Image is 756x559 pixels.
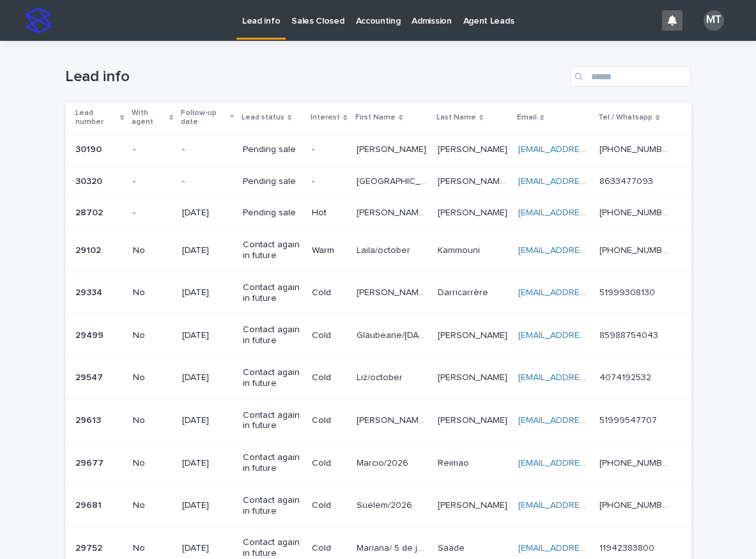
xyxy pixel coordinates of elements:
[518,208,663,217] a: [EMAIL_ADDRESS][DOMAIN_NAME]
[704,10,724,31] div: MT
[357,498,415,511] p: Suelem/2026
[242,111,284,125] p: Lead status
[357,205,430,218] p: [PERSON_NAME] [PERSON_NAME]/Dec
[75,498,104,511] p: 29681
[133,500,172,511] p: No
[182,144,233,155] p: -
[570,66,691,87] input: Search
[599,174,656,187] p: 8633477093
[599,205,673,218] p: [PHONE_NUMBER]
[75,106,117,130] p: Lead number
[133,372,172,383] p: No
[243,452,302,474] p: Contact again in future
[182,287,233,298] p: [DATE]
[182,500,233,511] p: [DATE]
[133,287,172,298] p: No
[75,456,106,469] p: 29677
[182,543,233,554] p: [DATE]
[357,540,430,554] p: Mariana/ 5 de janeiro
[312,372,346,383] p: Cold
[357,174,430,187] p: [GEOGRAPHIC_DATA]
[75,413,104,426] p: 29613
[438,413,510,426] p: Bernhard Paradeda
[312,330,346,341] p: Cold
[599,285,658,298] p: 51999308130
[599,498,673,511] p: [PHONE_NUMBER]
[438,498,510,511] p: [PERSON_NAME]
[65,165,691,197] tr: 3032030320 --Pending sale-[GEOGRAPHIC_DATA][GEOGRAPHIC_DATA] [PERSON_NAME] [PERSON_NAME] Dos [PER...
[355,111,396,125] p: First Name
[438,456,472,469] p: Reimao
[599,328,661,341] p: 85988754043
[133,543,172,554] p: No
[75,540,105,554] p: 29752
[182,208,233,218] p: [DATE]
[312,245,346,256] p: Warm
[75,174,105,187] p: 30320
[65,134,691,165] tr: 3019030190 --Pending sale-[PERSON_NAME][PERSON_NAME] [PERSON_NAME][PERSON_NAME] [EMAIL_ADDRESS][D...
[243,410,302,432] p: Contact again in future
[26,8,51,33] img: stacker-logo-s-only.png
[518,177,663,186] a: [EMAIL_ADDRESS][DOMAIN_NAME]
[312,543,346,554] p: Cold
[243,208,302,218] p: Pending sale
[65,399,691,442] tr: 2961329613 No[DATE]Contact again in futureCold[PERSON_NAME]/[DATE][PERSON_NAME]/[DATE] [PERSON_NA...
[518,544,663,553] a: [EMAIL_ADDRESS][DOMAIN_NAME]
[65,356,691,399] tr: 2954729547 No[DATE]Contact again in futureColdLiz/octoberLiz/october [PERSON_NAME][PERSON_NAME] [...
[438,174,511,187] p: Yamada Loureiro Dos Reys
[357,285,430,298] p: [PERSON_NAME]/[DATE]
[75,328,106,341] p: 29499
[599,540,657,554] p: 11942383800
[438,540,467,554] p: Saade
[243,240,302,261] p: Contact again in future
[598,111,652,125] p: Tel / Whatsapp
[312,415,346,426] p: Cold
[518,331,663,340] a: [EMAIL_ADDRESS][DOMAIN_NAME]
[518,288,663,297] a: [EMAIL_ADDRESS][DOMAIN_NAME]
[181,106,227,130] p: Follow-up date
[599,142,673,155] p: [PHONE_NUMBER]
[243,367,302,389] p: Contact again in future
[75,142,104,155] p: 30190
[436,111,476,125] p: Last Name
[132,106,166,130] p: With agent
[438,243,482,256] p: Kammouni
[518,373,663,382] a: [EMAIL_ADDRESS][DOMAIN_NAME]
[243,176,302,187] p: Pending sale
[243,537,302,559] p: Contact again in future
[518,459,663,468] a: [EMAIL_ADDRESS][DOMAIN_NAME]
[243,144,302,155] p: Pending sale
[75,205,105,218] p: 28702
[243,282,302,304] p: Contact again in future
[65,442,691,485] tr: 2967729677 No[DATE]Contact again in futureColdMarcio/2026Marcio/2026 ReimaoReimao [EMAIL_ADDRESS]...
[599,243,673,256] p: +55 11 987509095
[182,458,233,469] p: [DATE]
[438,205,510,218] p: [PERSON_NAME]
[133,245,172,256] p: No
[243,495,302,517] p: Contact again in future
[357,413,430,426] p: [PERSON_NAME]/[DATE]
[312,500,346,511] p: Cold
[182,415,233,426] p: [DATE]
[518,246,663,255] a: [EMAIL_ADDRESS][DOMAIN_NAME]
[312,176,346,187] p: -
[133,330,172,341] p: No
[133,176,172,187] p: -
[312,287,346,298] p: Cold
[182,245,233,256] p: [DATE]
[357,456,411,469] p: Marcio/2026
[438,142,510,155] p: [PERSON_NAME]
[182,372,233,383] p: [DATE]
[599,413,660,426] p: 51999547707
[65,272,691,314] tr: 2933429334 No[DATE]Contact again in futureCold[PERSON_NAME]/[DATE][PERSON_NAME]/[DATE] Darricarrè...
[182,330,233,341] p: [DATE]
[65,68,565,86] h1: Lead info
[518,145,663,154] a: [EMAIL_ADDRESS][DOMAIN_NAME]
[75,243,104,256] p: 29102
[65,229,691,272] tr: 2910229102 No[DATE]Contact again in futureWarmLaila/octoberLaila/october KammouniKammouni [EMAIL_...
[517,111,537,125] p: Email
[133,415,172,426] p: No
[357,142,429,155] p: [PERSON_NAME]
[312,144,346,155] p: -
